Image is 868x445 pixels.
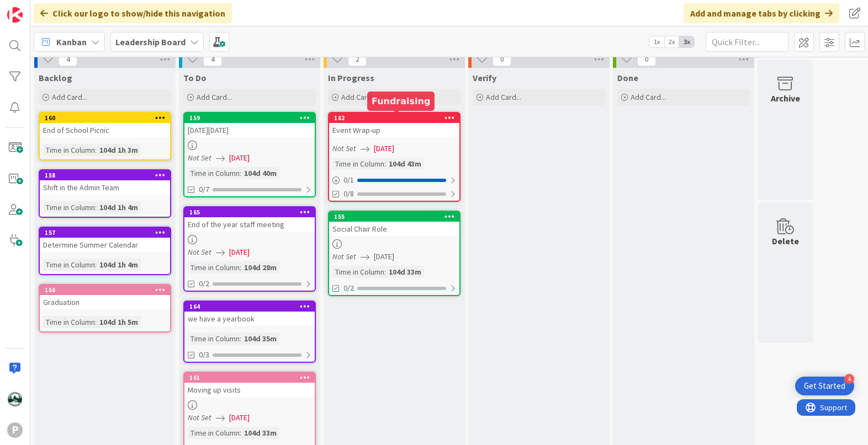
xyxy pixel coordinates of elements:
div: 158Shift in the Admin Team [40,170,170,195]
span: : [240,427,241,439]
div: 159[DATE][DATE] [184,113,315,137]
div: 164 [189,303,315,310]
img: TC [7,392,23,407]
h5: Fundraising [372,96,430,106]
div: Time in Column [188,261,240,274]
div: 104d 1h 4m [97,259,141,271]
div: 157Determine Summer Calendar [40,228,170,252]
div: Add and manage tabs by clicking [684,3,839,23]
i: Not Set [332,143,356,153]
div: Moving up visits [184,383,315,397]
span: Add Card... [52,92,87,102]
div: 156 [45,286,170,294]
span: [DATE] [374,251,394,262]
div: 159 [189,114,315,122]
a: 164we have a yearbookTime in Column:104d 35m0/3 [183,301,316,363]
div: 157 [45,229,170,237]
div: P [7,422,23,438]
span: 3x [679,36,694,47]
div: 156Graduation [40,285,170,309]
span: : [95,316,97,328]
a: 156GraduationTime in Column:104d 1h 5m [39,284,171,333]
span: : [95,144,97,156]
div: 104d 43m [386,158,424,170]
div: 104d 33m [386,266,424,278]
a: 159[DATE][DATE]Not Set[DATE]Time in Column:104d 40m0/7 [183,112,316,197]
div: 157 [40,228,170,238]
i: Not Set [332,251,356,261]
span: [DATE] [229,246,250,258]
div: 162Event Wrap-up [329,113,459,137]
span: [DATE] [374,143,394,154]
div: 160 [40,113,170,123]
span: [DATE] [229,412,250,423]
a: 165End of the year staff meetingNot Set[DATE]Time in Column:104d 28m0/2 [183,206,316,292]
span: : [240,261,241,274]
span: : [384,266,386,278]
div: Determine Summer Calendar [40,238,170,252]
span: In Progress [328,72,374,83]
span: 4 [59,53,77,66]
div: Time in Column [188,167,240,179]
div: 165 [189,208,315,216]
span: Backlog [39,72,72,83]
span: 0/2 [199,278,209,289]
div: 164we have a yearbook [184,302,315,326]
span: 0 [493,53,511,66]
div: 104d 35m [241,333,279,345]
a: 155Social Chair RoleNot Set[DATE]Time in Column:104d 33m0/2 [328,211,461,296]
div: 104d 1h 4m [97,201,141,213]
span: 0 / 1 [343,174,354,186]
div: Time in Column [43,316,95,328]
div: we have a yearbook [184,312,315,326]
div: Click our logo to show/hide this navigation [34,3,232,23]
div: Shift in the Admin Team [40,180,170,195]
div: Archive [771,92,800,105]
div: Open Get Started checklist, remaining modules: 4 [795,377,854,395]
div: Time in Column [188,427,240,439]
div: 160End of School Picnic [40,113,170,137]
div: 158 [40,170,170,180]
a: 158Shift in the Admin TeamTime in Column:104d 1h 4m [39,169,171,218]
span: : [95,259,97,271]
div: End of the year staff meeting [184,217,315,232]
div: Time in Column [188,333,240,345]
span: 0/7 [199,184,209,195]
span: [DATE] [229,152,250,164]
div: Time in Column [332,158,384,170]
span: 4 [203,53,222,66]
div: Get Started [804,380,845,392]
img: Visit kanbanzone.com [7,7,23,23]
div: 161Moving up visits [184,373,315,397]
i: Not Set [188,247,211,257]
span: : [384,158,386,170]
div: Graduation [40,295,170,309]
i: Not Set [188,412,211,422]
span: : [240,333,241,345]
span: Add Card... [631,92,666,102]
div: Event Wrap-up [329,123,459,137]
div: Time in Column [43,201,95,213]
i: Not Set [188,153,211,163]
a: 162Event Wrap-upNot Set[DATE]Time in Column:104d 43m0/10/8 [328,112,461,202]
div: [DATE][DATE] [184,123,315,137]
div: Delete [772,234,799,248]
div: 104d 33m [241,427,279,439]
div: 0/1 [329,173,459,187]
a: 160End of School PicnicTime in Column:104d 1h 3m [39,112,171,160]
div: End of School Picnic [40,123,170,137]
div: 155 [334,213,459,221]
b: Leadership Board [115,36,186,47]
a: 157Determine Summer CalendarTime in Column:104d 1h 4m [39,227,171,275]
div: 161 [189,374,315,382]
span: Verify [473,72,496,83]
div: 162 [334,114,459,122]
span: 0/3 [199,349,209,361]
span: : [95,201,97,213]
div: 104d 1h 5m [97,316,141,328]
span: Support [23,2,50,15]
div: 162 [329,113,459,123]
span: 0/8 [343,188,354,200]
div: Time in Column [43,144,95,156]
div: 159 [184,113,315,123]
